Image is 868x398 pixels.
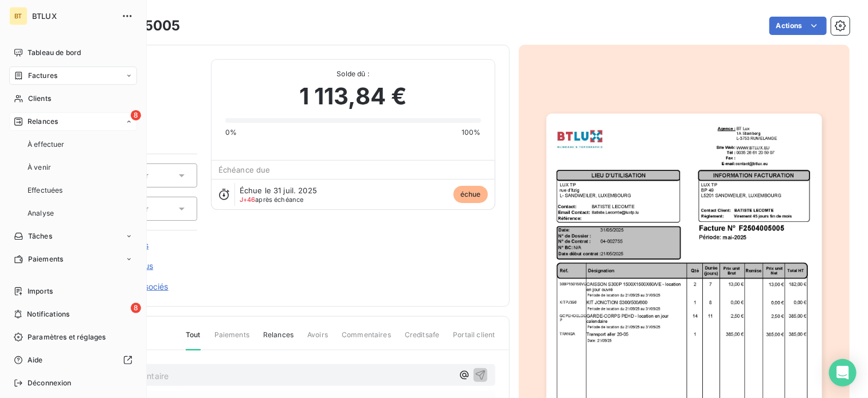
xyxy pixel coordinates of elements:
[27,309,69,319] span: Notifications
[131,303,141,313] span: 8
[240,196,256,204] span: J+46
[9,351,137,369] a: Aide
[263,330,294,349] span: Relances
[28,378,72,388] span: Déconnexion
[28,93,51,104] span: Clients
[28,48,81,58] span: Tableau de bord
[28,116,58,127] span: Relances
[9,7,28,25] div: BT
[214,330,249,349] span: Paiements
[28,71,57,81] span: Factures
[829,359,857,387] div: Open Intercom Messenger
[28,208,54,218] span: Analyse
[28,286,53,296] span: Imports
[225,127,237,138] span: 0%
[186,330,201,350] span: Tout
[28,231,52,241] span: Tâches
[28,355,43,365] span: Aide
[28,139,65,150] span: À effectuer
[307,330,328,349] span: Avoirs
[769,17,827,35] button: Actions
[28,254,63,264] span: Paiements
[131,110,141,120] span: 8
[32,11,115,21] span: BTLUX
[28,162,51,173] span: À venir
[218,165,271,174] span: Échéance due
[28,332,105,342] span: Paramètres et réglages
[225,69,481,79] span: Solde dû :
[299,79,407,114] span: 1 113,84 €
[28,185,63,196] span: Effectuées
[240,186,317,195] span: Échue le 31 juil. 2025
[453,330,495,349] span: Portail client
[240,196,304,203] span: après échéance
[462,127,481,138] span: 100%
[453,186,488,203] span: échue
[405,330,440,349] span: Creditsafe
[342,330,391,349] span: Commentaires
